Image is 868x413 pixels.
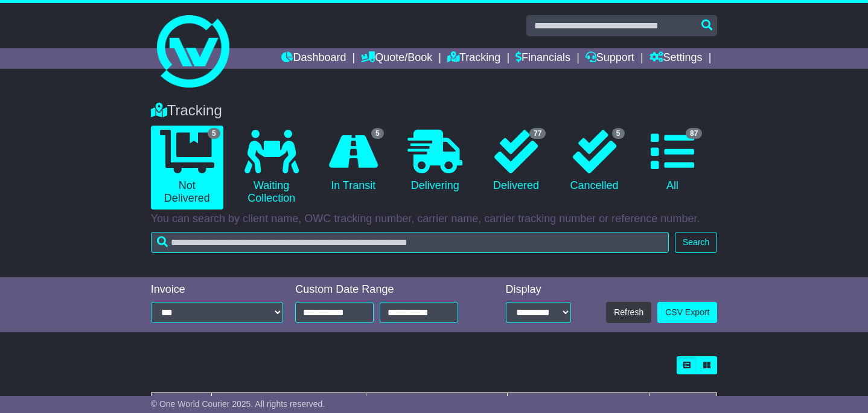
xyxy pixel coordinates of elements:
[483,126,549,197] a: 77 Delivered
[208,128,220,139] span: 5
[151,283,284,296] div: Invoice
[515,48,570,69] a: Financials
[151,399,325,409] span: © One World Courier 2025. All rights reserved.
[612,128,625,139] span: 5
[295,283,476,296] div: Custom Date Range
[606,302,651,323] button: Refresh
[235,126,308,210] a: Waiting Collection
[586,48,634,69] a: Support
[649,48,703,69] a: Settings
[506,283,571,296] div: Display
[399,126,471,197] a: Delivering
[675,232,717,253] button: Search
[657,302,717,323] a: CSV Export
[447,48,500,69] a: Tracking
[151,126,223,210] a: 5 Not Delivered
[640,126,706,197] a: 87 All
[281,48,346,69] a: Dashboard
[320,126,387,197] a: 5 In Transit
[686,128,702,139] span: 87
[371,128,384,139] span: 5
[529,128,546,139] span: 77
[145,102,724,120] div: Tracking
[361,48,432,69] a: Quote/Book
[151,213,718,226] p: You can search by client name, OWC tracking number, carrier name, carrier tracking number or refe...
[561,126,627,197] a: 5 Cancelled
